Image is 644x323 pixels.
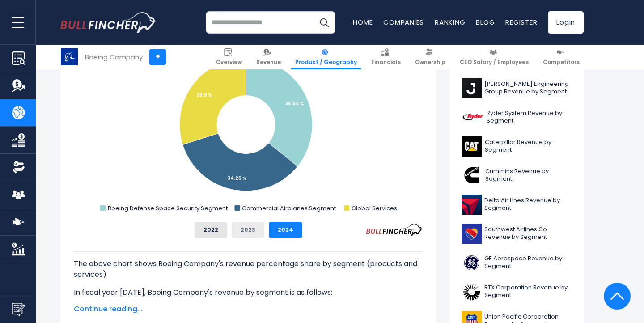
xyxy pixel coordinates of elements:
[295,59,357,66] span: Product / Geography
[484,81,572,96] span: [PERSON_NAME] Engineering Group Revenue by Segment
[462,224,482,244] img: LUV logo
[74,259,423,280] p: The above chart shows Boeing Company's revenue percentage share by segment (products and services).
[484,226,572,241] span: Southwest Airlines Co. Revenue by Segment
[149,49,166,65] a: +
[462,282,482,302] img: RTX logo
[74,36,423,215] svg: Boeing Company's Revenue Share by Segment
[462,136,482,157] img: CAT logo
[195,222,227,238] button: 2022
[435,17,465,27] a: Ranking
[85,52,143,62] div: Boeing Company
[456,221,577,246] a: Southwest Airlines Co. Revenue by Segment
[216,59,242,66] span: Overview
[415,59,445,66] span: Ownership
[456,163,577,188] a: Cummins Revenue by Segment
[456,76,577,101] a: [PERSON_NAME] Engineering Group Revenue by Segment
[232,222,264,238] button: 2023
[367,45,405,69] a: Financials
[252,45,285,69] a: Revenue
[74,304,423,314] span: Continue reading...
[462,78,482,98] img: J logo
[12,161,25,174] img: Ownership
[269,222,302,238] button: 2024
[228,175,246,182] tspan: 34.26 %
[383,17,424,27] a: Companies
[411,45,449,69] a: Ownership
[291,45,361,69] a: Product / Geography
[484,255,572,270] span: GE Aerospace Revenue by Segment
[108,204,228,212] text: Boeing Defense Space Security Segment
[196,92,212,98] tspan: 29.9 %
[242,204,336,212] text: Commercial Airplanes Segment
[256,59,281,66] span: Revenue
[484,284,572,299] span: RTX Corporation Revenue by Segment
[456,45,533,69] a: CEO Salary / Employees
[505,17,537,27] a: Register
[539,45,584,69] a: Competitors
[212,45,246,69] a: Overview
[61,48,78,65] img: BA logo
[352,204,397,212] text: Global Services
[543,59,580,66] span: Competitors
[485,168,572,183] span: Cummins Revenue by Segment
[313,11,335,34] button: Search
[462,195,482,215] img: DAL logo
[371,59,401,66] span: Financials
[456,105,577,130] a: Ryder System Revenue by Segment
[460,59,529,66] span: CEO Salary / Employees
[548,11,584,34] a: Login
[485,139,572,154] span: Caterpillar Revenue by Segment
[456,251,577,275] a: GE Aerospace Revenue by Segment
[60,12,157,33] img: bullfincher logo
[74,287,423,298] p: In fiscal year [DATE], Boeing Company's revenue by segment is as follows:
[462,107,484,127] img: R logo
[353,17,373,27] a: Home
[484,197,572,212] span: Delta Air Lines Revenue by Segment
[60,12,157,33] a: Go to homepage
[476,17,495,27] a: Blog
[487,110,572,125] span: Ryder System Revenue by Segment
[456,192,577,217] a: Delta Air Lines Revenue by Segment
[285,100,304,107] tspan: 35.84 %
[456,134,577,159] a: Caterpillar Revenue by Segment
[462,253,482,273] img: GE logo
[456,280,577,304] a: RTX Corporation Revenue by Segment
[462,166,483,186] img: CMI logo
